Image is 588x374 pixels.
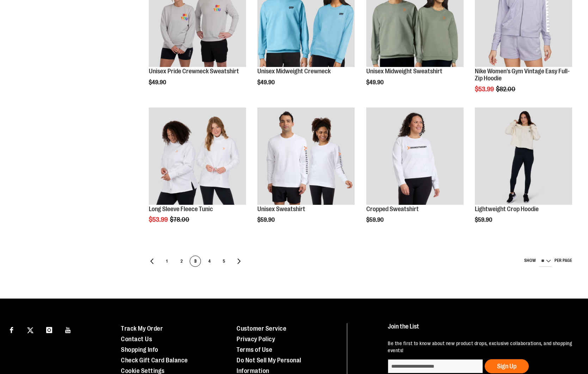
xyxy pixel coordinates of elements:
span: 4 [204,256,215,267]
a: Front of 2024 Q3 Balanced Basic Womens Cropped Sweatshirt [366,108,464,206]
span: $49.90 [149,79,167,86]
a: 2 [176,256,187,267]
span: 1 [161,256,172,267]
img: Lightweight Crop Hoodie [475,108,572,205]
span: $59.90 [257,217,276,223]
span: $82.00 [496,86,516,93]
img: Front of 2024 Q3 Balanced Basic Womens Cropped Sweatshirt [366,108,464,205]
a: 4 [204,256,215,267]
div: product [145,104,250,241]
span: Sign Up [497,363,516,370]
a: 5 [219,256,230,267]
a: Lightweight Crop Hoodie [475,206,539,213]
select: Show per page [539,256,552,267]
a: Unisex Sweatshirt [257,206,305,213]
span: per page [555,258,572,263]
span: $59.90 [475,217,493,223]
img: Unisex Sweatshirt [257,108,355,205]
a: Lightweight Crop Hoodie [475,108,572,206]
a: Visit our Youtube page [62,323,74,336]
a: Shopping Info [121,346,158,353]
div: product [254,104,358,241]
span: Show [524,258,536,263]
span: 2 [176,256,187,267]
button: Sign Up [485,359,529,373]
span: $53.99 [149,216,169,223]
h4: Join the List [388,323,573,336]
a: Product image for Fleece Long Sleeve [149,108,246,206]
a: 1 [161,256,172,267]
a: Visit our Instagram page [43,323,55,336]
img: Product image for Fleece Long Sleeve [149,108,246,205]
a: Nike Women's Gym Vintage Easy Full-Zip Hoodie [475,68,570,82]
a: Check Gift Card Balance [121,357,188,364]
span: $53.99 [475,86,495,93]
p: Be the first to know about new product drops, exclusive collaborations, and shopping events! [388,340,573,354]
img: Twitter [27,327,33,333]
a: Track My Order [121,325,163,332]
a: Unisex Pride Crewneck Sweatshirt [149,68,239,75]
span: $59.90 [366,217,385,223]
a: Visit our Facebook page [5,323,18,336]
span: $49.90 [257,79,276,86]
div: product [363,104,467,241]
span: $78.00 [170,216,190,223]
span: 5 [219,256,229,267]
a: Cropped Sweatshirt [366,206,419,213]
a: Unisex Midweight Sweatshirt [366,68,442,75]
a: Privacy Policy [237,336,275,343]
a: Long Sleeve Fleece Tunic [149,206,213,213]
input: enter email [388,359,483,373]
a: Unisex Sweatshirt [257,108,355,206]
div: product [471,104,576,241]
a: Visit our X page [24,323,37,336]
a: Unisex Midweight Crewneck [257,68,331,75]
a: Customer Service [237,325,286,332]
a: Contact Us [121,336,152,343]
span: 3 [190,256,201,267]
a: Terms of Use [237,346,272,353]
span: $49.90 [366,79,385,86]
